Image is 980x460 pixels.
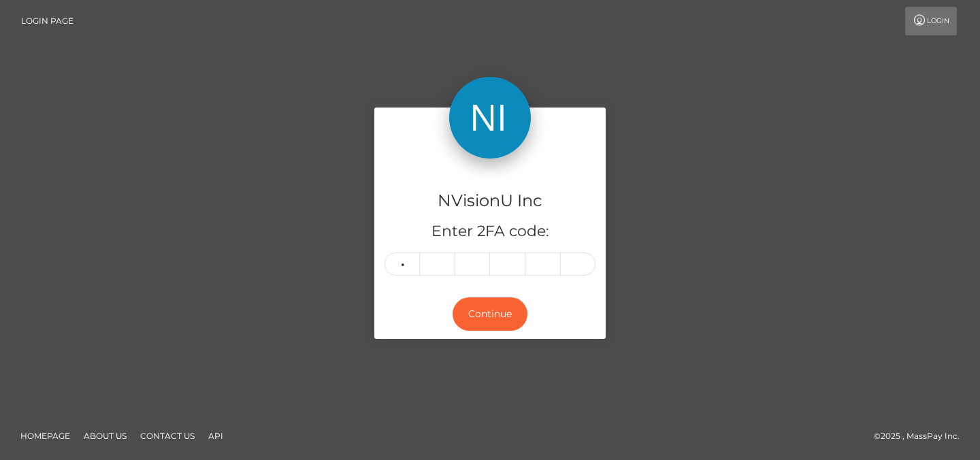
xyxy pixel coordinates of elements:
button: Continue [453,297,527,331]
div: © 2025 , MassPay Inc. [874,429,970,444]
a: Login [905,7,957,35]
img: NVisionU Inc [449,77,531,159]
a: Login Page [21,7,73,35]
h4: NVisionU Inc [385,189,595,213]
a: About Us [78,425,132,446]
a: Homepage [15,425,76,446]
a: Contact Us [135,425,200,446]
h5: Enter 2FA code: [385,221,595,242]
a: API [203,425,229,446]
